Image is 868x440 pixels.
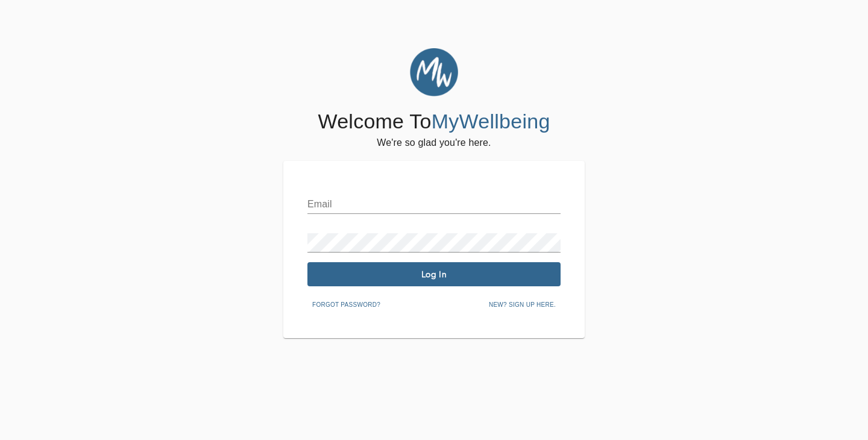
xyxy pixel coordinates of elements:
[318,109,550,134] h4: Welcome To
[377,134,491,151] h6: We're so glad you're here.
[307,296,385,314] button: Forgot password?
[410,48,458,96] img: MyWellbeing
[307,299,385,309] a: Forgot password?
[307,262,561,286] button: Log In
[312,300,380,310] span: Forgot password?
[484,296,561,314] button: New? Sign up here.
[432,110,550,133] span: MyWellbeing
[489,300,556,310] span: New? Sign up here.
[312,269,556,280] span: Log In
